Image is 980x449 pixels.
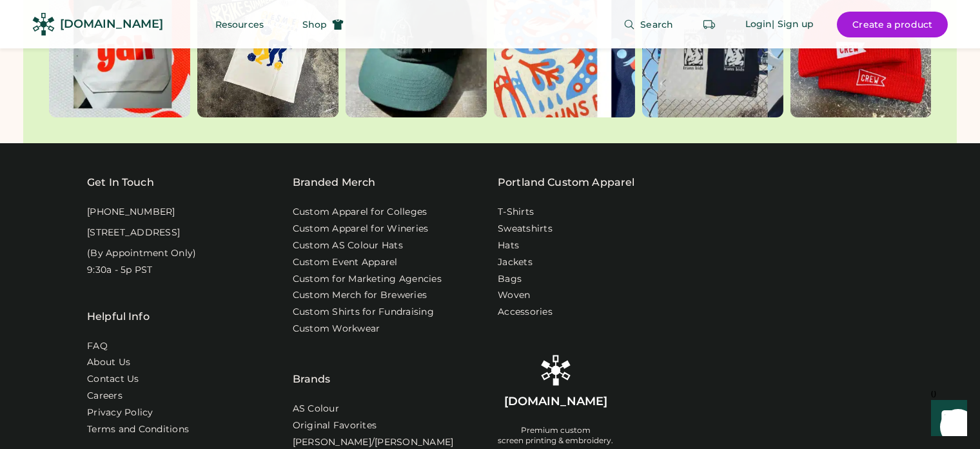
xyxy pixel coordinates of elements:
a: Original Favorites [293,419,377,432]
a: Custom Event Apparel [293,256,398,269]
a: Woven [498,289,530,302]
a: T-Shirts [498,206,534,219]
div: [STREET_ADDRESS] [87,226,180,239]
iframe: Front Chat [919,391,974,446]
a: Custom AS Colour Hats [293,239,403,252]
div: Login [745,18,772,31]
div: 9:30a - 5p PST [87,264,153,277]
button: Retrieve an order [696,12,722,37]
a: Custom Apparel for Colleges [293,206,427,219]
a: Custom Workwear [293,323,380,335]
button: Resources [200,12,279,37]
a: FAQ [87,340,108,353]
a: Portland Custom Apparel [498,175,634,190]
img: Rendered Logo - Screens [540,355,571,386]
a: Contact Us [87,373,139,386]
button: Create a product [837,12,948,37]
span: Search [640,20,673,29]
a: Privacy Policy [87,406,153,419]
a: About Us [87,356,130,369]
a: Accessories [498,306,553,319]
div: [DOMAIN_NAME] [504,394,607,410]
a: Jackets [498,256,533,269]
div: Premium custom screen printing & embroidery. [498,425,613,446]
div: (By Appointment Only) [87,247,196,260]
img: Rendered Logo - Screens [32,13,55,35]
a: Sweatshirts [498,223,553,235]
a: Bags [498,273,522,286]
div: Get In Touch [87,175,154,190]
button: Search [608,12,689,37]
div: Brands [293,339,331,387]
a: Hats [498,239,519,252]
div: | Sign up [772,18,814,31]
button: Shop [287,12,359,37]
a: Custom Shirts for Fundraising [293,306,434,319]
a: Custom Merch for Breweries [293,289,427,302]
a: Careers [87,390,122,403]
a: AS Colour [293,403,339,415]
div: Terms and Conditions [87,423,189,436]
div: Helpful Info [87,309,150,324]
div: [PHONE_NUMBER] [87,206,175,219]
a: Custom for Marketing Agencies [293,273,442,286]
div: [DOMAIN_NAME] [60,16,163,32]
div: Branded Merch [293,175,376,190]
a: [PERSON_NAME]/[PERSON_NAME] [293,436,454,449]
span: Shop [302,20,327,29]
a: Custom Apparel for Wineries [293,223,429,235]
